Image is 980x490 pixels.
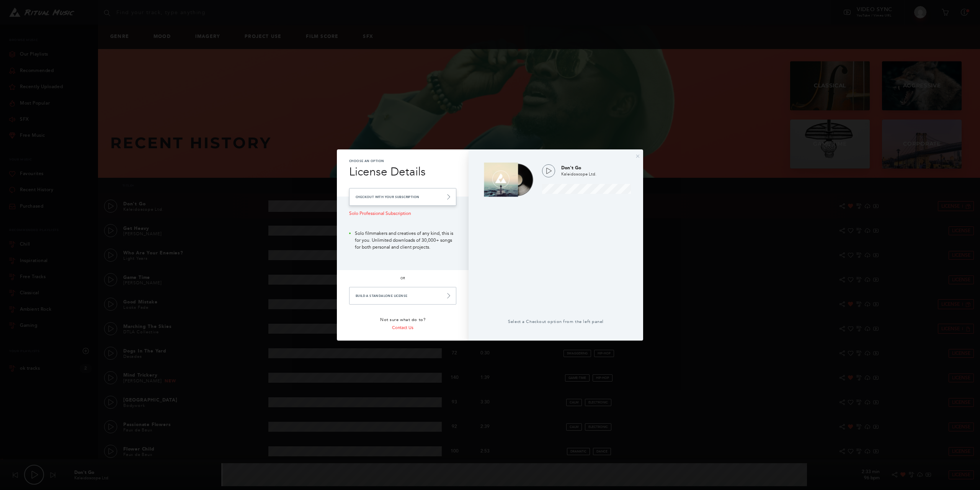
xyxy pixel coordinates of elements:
[349,317,456,323] p: Not sure what do to?
[481,159,536,200] img: Don't Go
[635,152,640,159] button: ×
[561,164,631,171] p: Don't Go
[349,230,456,251] li: Solo filmmakers and creatives of any kind, this is for you. Unlimited downloads of 30,000+ songs ...
[349,276,456,281] p: or
[349,188,456,206] a: Checkout with your Subscription
[481,319,631,325] p: Select a Checkout option from the left panel
[349,159,456,163] p: Choose an Option
[392,325,413,330] a: Contact Us
[561,171,631,178] p: Kaleidoscope Ltd.
[349,287,456,305] a: Build a Standalone License
[349,210,456,227] p: Solo Professional Subscription
[349,163,456,180] h3: License Details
